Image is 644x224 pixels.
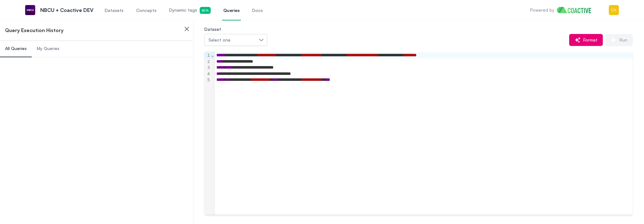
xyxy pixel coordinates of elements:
img: NBCU + Coactive DEV [25,5,35,15]
div: 1 [204,52,211,59]
button: Format [569,34,603,46]
span: My Queries [37,45,59,52]
span: Queries [223,7,240,14]
span: Dynamic tags [169,7,211,14]
span: Datasets [105,7,124,14]
button: Select one [204,34,267,46]
span: Concepts [136,7,157,14]
button: Run [605,34,633,46]
span: Select one [208,37,230,43]
div: 4 [204,71,211,77]
div: 5 [204,77,211,83]
p: NBCU + Coactive DEV [40,6,93,14]
span: All Queries [5,45,27,52]
span: Run [617,37,627,43]
img: Menu for the logged in user [609,5,619,15]
button: My Queries [32,40,64,57]
span: Format [581,37,597,43]
label: Dataset [204,26,221,32]
div: 2 [204,59,211,65]
img: Home [557,7,596,13]
h2: Query Execution History [5,26,64,34]
span: Beta [200,7,211,14]
span: Fold line [211,52,214,58]
p: Powered by [530,7,554,13]
div: 3 [204,64,211,71]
